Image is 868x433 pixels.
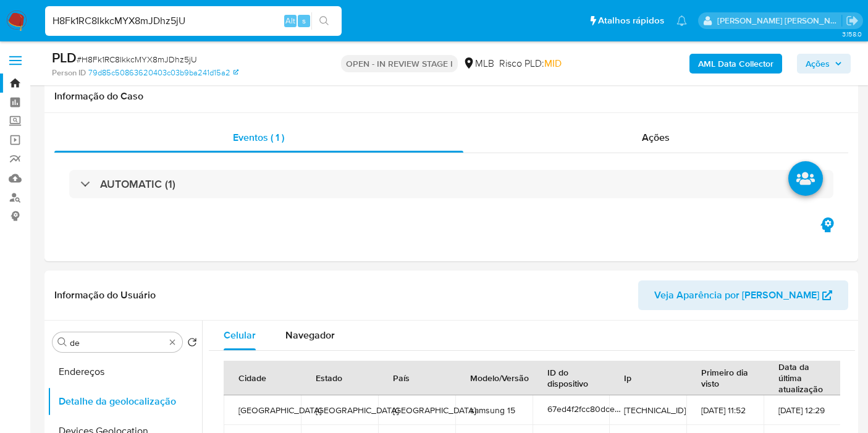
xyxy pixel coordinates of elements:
input: Procurar [70,337,165,348]
td: [GEOGRAPHIC_DATA] [301,395,378,425]
span: Navegador [285,328,335,342]
span: s [302,15,306,27]
input: Pesquise usuários ou casos... [45,13,342,29]
span: Risco PLD: [499,57,562,70]
th: Data da última atualização [764,361,841,395]
p: OPEN - IN REVIEW STAGE I [341,55,458,72]
th: Cidade [224,361,301,395]
button: Apagar busca [167,337,177,347]
span: Atalhos rápidos [598,14,664,27]
th: Estado [301,361,378,395]
span: # H8Fk1RC8IkkcMYX8mJDhz5jU [77,53,197,65]
div: MLB [463,57,494,70]
th: Ip [609,361,686,395]
b: PLD [52,48,77,67]
button: Ações [797,54,851,74]
div: AUTOMATIC (1) [69,170,833,198]
span: Celular [224,328,256,342]
span: Veja Aparência por [PERSON_NAME] [654,280,819,310]
b: AML Data Collector [698,54,773,74]
td: [TECHNICAL_ID] [609,395,686,425]
a: 79d85c50863620403c03b9ba241d15a2 [88,67,238,78]
button: Retornar ao pedido padrão [187,337,197,351]
th: Modelo/Versão [455,361,533,395]
span: 67ed4f2fcc80dceb60fdc7ba [547,403,655,415]
h1: Informação do Usuário [54,289,156,301]
span: Eventos ( 1 ) [233,130,284,145]
span: Ações [806,54,830,74]
button: Procurar [57,337,67,347]
th: País [378,361,455,395]
h3: AUTOMATIC (1) [100,177,175,191]
span: MID [544,56,562,70]
button: Veja Aparência por [PERSON_NAME] [638,280,848,310]
td: [DATE] 11:52 [686,395,764,425]
td: [DATE] 12:29 [764,395,841,425]
h1: Informação do Caso [54,90,848,103]
button: Detalhe da geolocalização [48,387,202,416]
th: ID do dispositivo [533,361,610,395]
td: [GEOGRAPHIC_DATA] [378,395,455,425]
a: Sair [846,14,859,27]
span: Ações [642,130,670,145]
td: [GEOGRAPHIC_DATA] [224,395,301,425]
th: Primeiro dia visto [686,361,764,395]
p: leticia.merlin@mercadolivre.com [717,15,842,27]
b: Person ID [52,67,86,78]
td: samsung 15 [455,395,533,425]
a: Notificações [676,15,687,26]
button: search-icon [311,12,337,30]
button: Endereços [48,357,202,387]
div: Tabs [209,321,855,350]
button: AML Data Collector [689,54,782,74]
span: Alt [285,15,295,27]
